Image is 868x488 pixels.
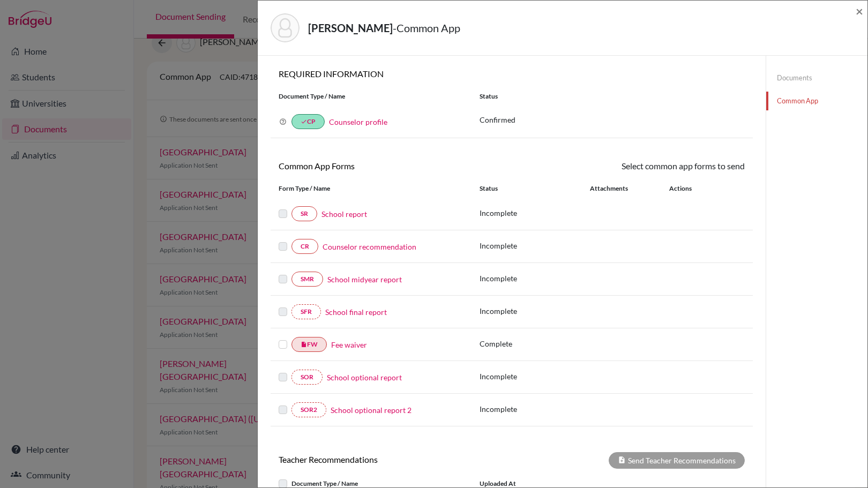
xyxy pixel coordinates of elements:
[609,452,745,469] div: Send Teacher Recommendations
[331,404,411,416] a: School optional report 2
[480,338,590,349] p: Complete
[480,207,590,219] p: Incomplete
[291,304,321,319] a: SFR
[331,339,367,350] a: Fee waiver
[656,184,723,193] div: Actions
[291,206,317,221] a: SR
[480,305,590,317] p: Incomplete
[480,184,590,193] div: Status
[480,273,590,284] p: Incomplete
[291,239,318,254] a: CR
[512,160,753,172] div: Select common app forms to send
[323,241,416,252] a: Counselor recommendation
[480,371,590,382] p: Incomplete
[271,92,472,101] div: Document Type / Name
[480,240,590,251] p: Incomplete
[393,21,460,34] span: - Common App
[766,69,867,87] a: Documents
[271,454,512,464] h6: Teacher Recommendations
[321,208,367,220] a: School report
[271,161,512,171] h6: Common App Forms
[856,3,863,19] span: ×
[329,117,387,126] a: Counselor profile
[271,69,753,79] h6: REQUIRED INFORMATION
[327,372,402,383] a: School optional report
[766,92,867,110] a: Common App
[325,306,387,318] a: School final report
[308,21,393,34] strong: [PERSON_NAME]
[327,274,402,285] a: School midyear report
[301,118,307,125] i: done
[856,5,863,18] button: Close
[301,341,307,348] i: insert_drive_file
[291,337,327,352] a: insert_drive_fileFW
[291,114,325,129] a: doneCP
[480,403,590,415] p: Incomplete
[472,92,753,101] div: Status
[291,370,323,385] a: SOR
[291,402,326,417] a: SOR2
[480,114,745,125] p: Confirmed
[590,184,656,193] div: Attachments
[291,272,323,287] a: SMR
[271,184,472,193] div: Form Type / Name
